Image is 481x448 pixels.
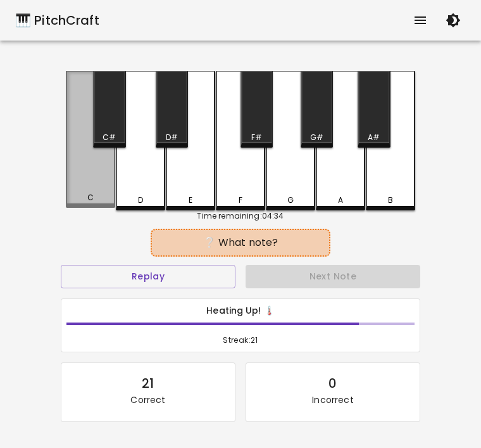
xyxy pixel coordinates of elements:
div: 21 [142,373,154,394]
p: Incorrect [312,394,353,406]
div: D# [166,132,178,143]
div: D [138,195,143,206]
div: C [87,192,94,203]
div: G [287,195,294,206]
p: Correct [130,394,165,406]
div: ❔ What note? [157,235,324,250]
div: F# [251,132,262,143]
div: B [388,195,393,206]
button: Replay [61,265,235,288]
div: G# [310,132,323,143]
button: show more [405,5,435,35]
a: 🎹 PitchCraft [15,10,99,30]
div: 0 [328,373,337,394]
div: F [239,195,242,206]
div: A [338,195,343,206]
span: Streak: 21 [66,334,415,347]
div: A# [368,132,380,143]
div: C# [103,132,116,143]
h6: Heating Up! 🌡️ [66,304,415,318]
div: E [189,195,192,206]
div: Time remaining: 04:34 [66,210,415,222]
